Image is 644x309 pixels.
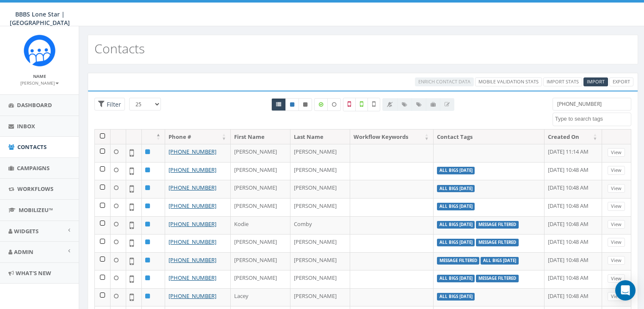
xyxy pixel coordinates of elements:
label: message filtered [476,221,519,229]
label: All BIGS [DATE] [481,257,519,265]
label: All BIGS [DATE] [437,293,475,301]
td: [DATE] 10:48 AM [544,270,602,288]
a: Export [609,77,633,86]
span: Campaigns [17,164,50,172]
th: Created On: activate to sort column ascending [544,130,602,144]
td: [PERSON_NAME] [290,270,350,288]
span: Import [587,78,605,85]
td: Comby [290,216,350,235]
td: [PERSON_NAME] [290,144,350,162]
textarea: Search [555,115,631,123]
label: message filtered [437,257,480,265]
span: BBBS Lone Star | [GEOGRAPHIC_DATA] [10,10,70,27]
td: [DATE] 10:48 AM [544,198,602,216]
a: View [608,220,625,229]
a: [PERSON_NAME] [20,79,59,86]
td: [DATE] 10:48 AM [544,180,602,198]
td: [PERSON_NAME] [231,180,290,198]
a: [PHONE_NUMBER] [169,292,216,300]
a: View [608,202,625,211]
span: Contacts [17,143,47,151]
td: [DATE] 10:48 AM [544,252,602,270]
th: Last Name [290,130,350,144]
a: [PHONE_NUMBER] [169,238,216,246]
label: All BIGS [DATE] [437,221,475,229]
td: [PERSON_NAME] [231,198,290,216]
a: View [608,256,625,265]
span: Workflows [17,185,53,193]
label: Not Validated [368,98,380,111]
a: [PHONE_NUMBER] [169,256,216,264]
a: [PHONE_NUMBER] [169,202,216,210]
small: Name [33,73,46,79]
td: [PERSON_NAME] [290,288,350,306]
td: [DATE] 11:14 AM [544,144,602,162]
td: Kodie [231,216,290,235]
label: Not a Mobile [343,98,356,111]
label: All BIGS [DATE] [437,185,475,193]
td: [PERSON_NAME] [290,252,350,270]
td: [PERSON_NAME] [231,162,290,180]
td: [DATE] 10:48 AM [544,162,602,180]
span: Inbox [17,122,35,130]
label: Validated [355,98,368,111]
span: MobilizeU™ [19,206,53,214]
a: [PHONE_NUMBER] [169,166,216,174]
a: All contacts [271,98,286,111]
label: Data not Enriched [327,98,341,111]
td: [PERSON_NAME] [231,144,290,162]
th: Phone #: activate to sort column ascending [165,130,231,144]
td: [DATE] 10:48 AM [544,288,602,306]
a: Opted Out [299,98,312,111]
th: Contact Tags [434,130,545,144]
th: First Name [231,130,290,144]
a: Import Stats [543,77,582,86]
a: [PHONE_NUMBER] [169,220,216,228]
span: Advance Filter [94,98,125,111]
a: View [608,292,625,301]
td: [PERSON_NAME] [290,234,350,252]
label: message filtered [476,275,519,282]
label: All BIGS [DATE] [437,275,475,282]
a: Import [583,77,608,86]
label: All BIGS [DATE] [437,203,475,210]
td: [PERSON_NAME] [231,252,290,270]
label: Data Enriched [314,98,328,111]
td: [PERSON_NAME] [231,270,290,288]
th: Workflow Keywords: activate to sort column ascending [350,130,433,144]
td: [PERSON_NAME] [290,180,350,198]
td: [DATE] 10:48 AM [544,216,602,235]
a: [PHONE_NUMBER] [169,274,216,281]
td: [PERSON_NAME] [231,234,290,252]
img: Rally_Corp_Icon.png [24,35,55,66]
a: Mobile Validation Stats [475,77,542,86]
small: [PERSON_NAME] [20,80,59,86]
i: This phone number is unsubscribed and has opted-out of all texts. [303,102,307,107]
a: View [608,274,625,283]
span: Filter [105,100,121,108]
span: Dashboard [17,101,52,109]
label: All BIGS [DATE] [437,239,475,246]
span: What's New [16,269,51,277]
td: [DATE] 10:48 AM [544,234,602,252]
td: [PERSON_NAME] [290,162,350,180]
a: [PHONE_NUMBER] [169,148,216,155]
label: message filtered [476,239,519,246]
input: Type to search [553,98,631,110]
span: Widgets [14,227,39,235]
a: Active [285,98,299,111]
td: [PERSON_NAME] [290,198,350,216]
i: This phone number is subscribed and will receive texts. [290,102,294,107]
a: View [608,184,625,193]
a: View [608,166,625,175]
div: Open Intercom Messenger [615,280,636,301]
a: View [608,238,625,247]
span: CSV files only [587,78,605,85]
a: View [608,148,625,157]
label: All BIGS [DATE] [437,167,475,174]
span: Admin [14,248,33,256]
h2: Contacts [94,41,145,55]
td: Lacey [231,288,290,306]
a: [PHONE_NUMBER] [169,184,216,191]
